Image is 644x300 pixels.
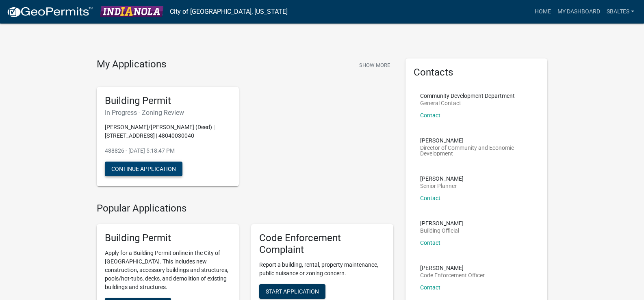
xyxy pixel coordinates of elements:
[170,5,288,19] a: City of [GEOGRAPHIC_DATA], [US_STATE]
[420,265,485,271] p: [PERSON_NAME]
[105,109,231,117] h6: In Progress - Zoning Review
[420,284,440,291] a: Contact
[420,220,464,226] p: [PERSON_NAME]
[259,284,325,299] button: Start Application
[414,67,540,78] h5: Contacts
[259,261,385,278] p: Report a building, rental, property maintenance, public nuisance or zoning concern.
[105,232,231,244] h5: Building Permit
[259,232,385,256] h5: Code Enforcement Complaint
[100,6,163,17] img: City of Indianola, Iowa
[97,203,393,214] h4: Popular Applications
[531,4,554,19] a: Home
[97,58,166,71] h4: My Applications
[266,288,319,294] span: Start Application
[420,195,440,201] a: Contact
[420,183,464,189] p: Senior Planner
[356,58,393,72] button: Show More
[420,272,485,278] p: Code Enforcement Officer
[105,162,182,176] button: Continue Application
[105,123,231,140] p: [PERSON_NAME]/[PERSON_NAME] (Deed) | [STREET_ADDRESS] | 48040030040
[420,93,515,99] p: Community Development Department
[420,100,515,106] p: General Contact
[420,176,464,181] p: [PERSON_NAME]
[105,95,231,107] h5: Building Permit
[420,240,440,246] a: Contact
[420,112,440,119] a: Contact
[420,138,533,143] p: [PERSON_NAME]
[420,228,464,233] p: Building Official
[105,147,231,155] p: 488826 - [DATE] 5:18:47 PM
[554,4,603,19] a: My Dashboard
[420,145,533,156] p: Director of Community and Economic Development
[603,4,637,19] a: sbaltes
[105,249,231,291] p: Apply for a Building Permit online in the City of [GEOGRAPHIC_DATA]. This includes new constructi...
